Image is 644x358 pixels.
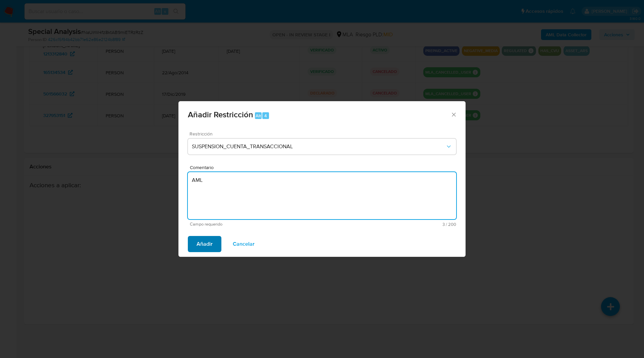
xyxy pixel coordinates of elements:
span: Alt [256,113,261,119]
textarea: AML [188,172,456,219]
button: Cancelar [224,236,263,252]
span: Añadir [197,237,213,251]
span: Restricción [190,131,458,136]
span: 4 [264,113,267,119]
button: Restriction [188,138,456,155]
span: Añadir Restricción [188,109,253,120]
span: Campo requerido [190,222,323,227]
span: SUSPENSION_CUENTA_TRANSACCIONAL [192,143,445,150]
span: Máximo 200 caracteres [323,222,456,227]
span: Comentario [190,165,458,170]
span: Cancelar [233,237,255,251]
button: Cerrar ventana [450,111,457,117]
button: Añadir [188,236,221,252]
